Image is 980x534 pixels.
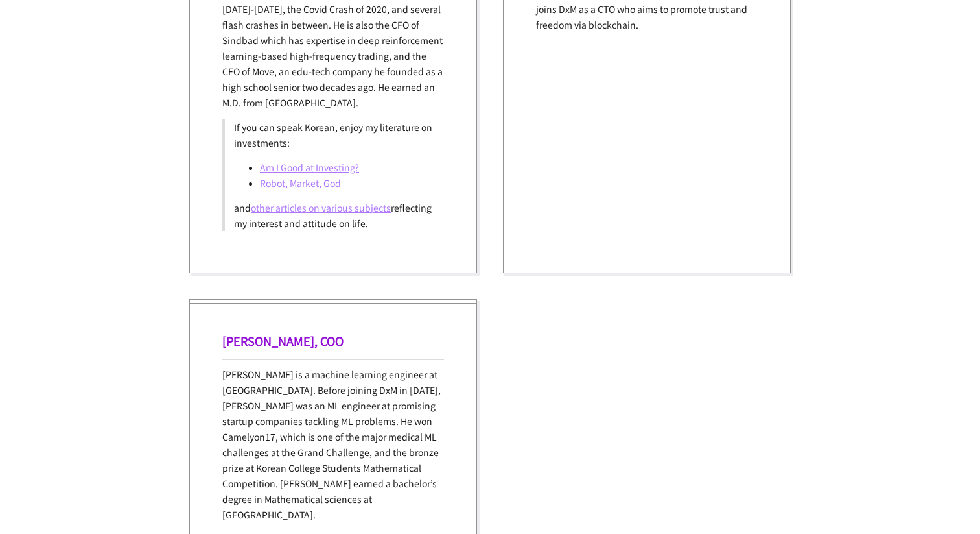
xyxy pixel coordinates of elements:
h1: [PERSON_NAME], COO [222,332,444,349]
p: and reflecting my interest and attitude on life. [234,200,435,231]
a: Robot, Market, God [260,176,341,189]
a: Am I Good at Investing? [260,161,359,174]
a: other articles on various subjects [251,201,391,214]
p: If you can speak Korean, enjoy my literature on investments: [234,119,435,151]
p: [PERSON_NAME] is a machine learning engineer at [GEOGRAPHIC_DATA]. Before joining DxM in [DATE], ... [222,367,444,522]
